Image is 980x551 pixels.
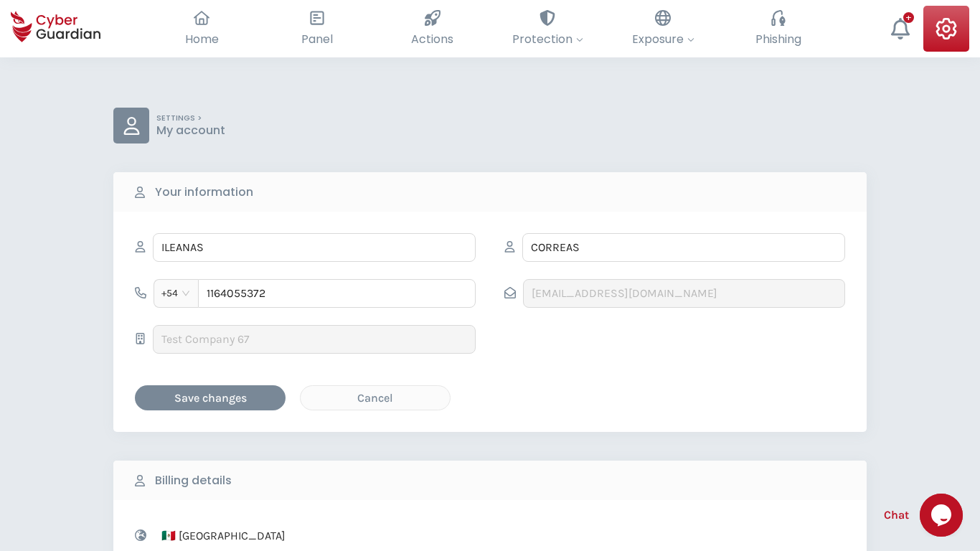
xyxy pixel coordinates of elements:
span: 🇲🇽 Mexico [161,522,468,550]
b: Your information [155,184,253,201]
span: Exposure [632,30,694,48]
b: Billing details [155,472,232,489]
span: Panel [301,30,333,48]
span: Protection [512,30,583,48]
button: Phishing [721,6,837,52]
p: My account [156,123,225,138]
button: Home [144,6,260,52]
span: Chat [884,507,909,524]
iframe: chat widget [920,494,966,537]
button: Protection [490,6,606,52]
button: Exposure [606,6,721,52]
div: Save changes [146,389,275,407]
p: SETTINGS > [156,113,225,123]
button: Cancel [300,385,451,410]
button: Actions [374,6,490,52]
div: Cancel [311,389,439,407]
div: + [903,12,914,23]
button: Panel [259,6,374,52]
span: Actions [411,30,453,48]
span: Home [185,30,219,48]
span: Phishing [755,30,801,48]
button: Save changes [135,385,286,410]
span: +54 [161,283,191,304]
